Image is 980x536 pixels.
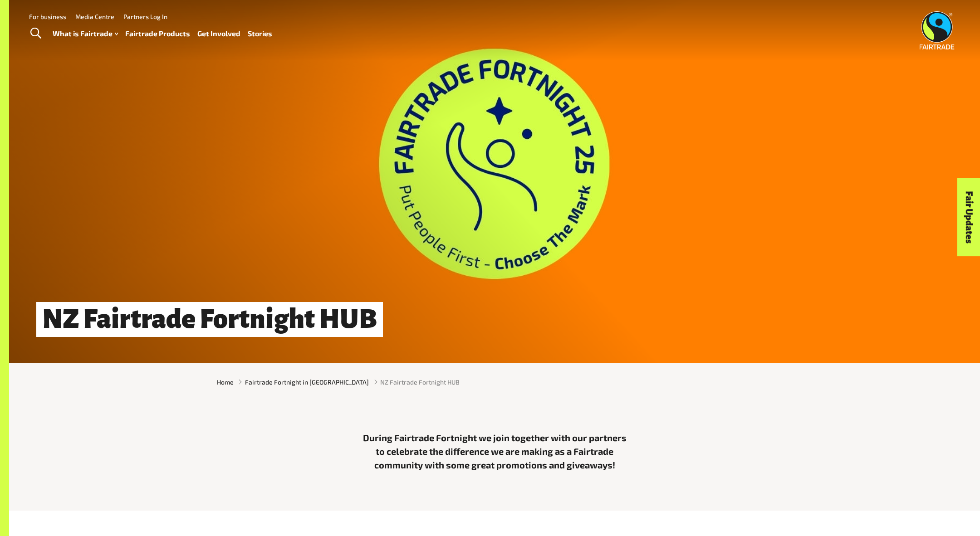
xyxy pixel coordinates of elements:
a: Stories [248,27,272,40]
a: Media Centre [75,13,114,20]
a: Partners Log In [123,13,167,20]
a: Get Involved [197,27,240,40]
p: During Fairtrade Fortnight we join together with our partners to celebrate the difference we are ... [358,431,631,472]
a: Fairtrade Products [125,27,190,40]
a: Home [217,377,234,387]
a: What is Fairtrade [53,27,118,40]
h1: NZ Fairtrade Fortnight HUB [36,302,383,337]
span: NZ Fairtrade Fortnight HUB [380,377,460,387]
a: Toggle Search [24,22,47,45]
img: Fairtrade Australia New Zealand logo [920,11,955,49]
a: Fairtrade Fortnight in [GEOGRAPHIC_DATA] [245,377,369,387]
a: For business [29,13,66,20]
